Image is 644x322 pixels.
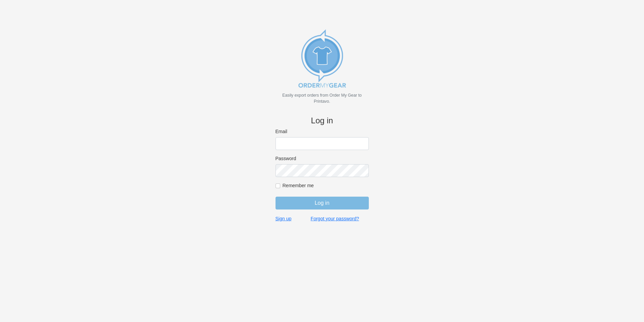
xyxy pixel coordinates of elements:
[276,116,369,126] h4: Log in
[276,216,291,222] a: Sign up
[288,25,356,92] img: new_omg_export_logo-652582c309f788888370c3373ec495a74b7b3fc93c8838f76510ecd25890bcc4.png
[276,128,369,134] label: Email
[276,197,369,209] input: Log in
[283,182,369,189] label: Remember me
[276,92,369,104] p: Easily export orders from Order My Gear to Printavo.
[311,216,359,222] a: Forgot your password?
[276,155,369,162] label: Password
